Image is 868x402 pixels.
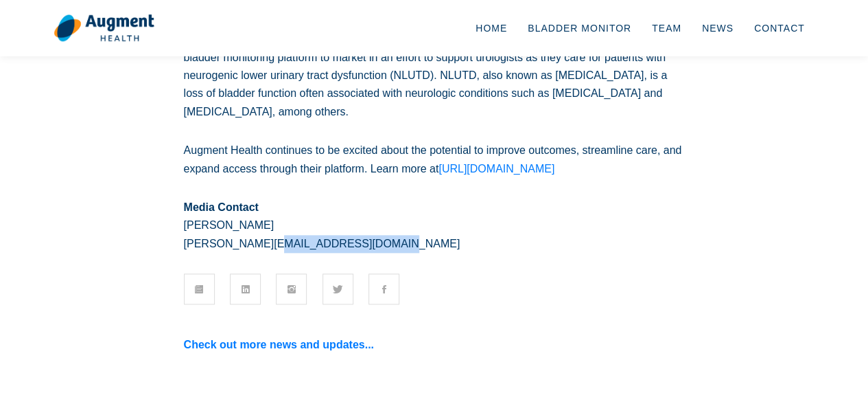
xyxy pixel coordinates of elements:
p: This represents the latest in the team's progress as a company, as they work to bring their activ... [184,30,685,121]
a: [URL][DOMAIN_NAME] [438,163,554,175]
a: Home [465,5,517,51]
a: News [692,5,744,51]
p: Augment Health continues to be excited about the potential to improve outcomes, streamline care, ... [184,142,685,178]
a: Check out more news and updates... [184,339,374,350]
p: [PERSON_NAME] [PERSON_NAME][EMAIL_ADDRESS][DOMAIN_NAME] [184,199,685,253]
a: Bladder Monitor [517,5,642,51]
img: logo [54,14,154,43]
strong: Media Contact [184,201,259,213]
a: Contact [744,5,815,51]
a: Team [642,5,692,51]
